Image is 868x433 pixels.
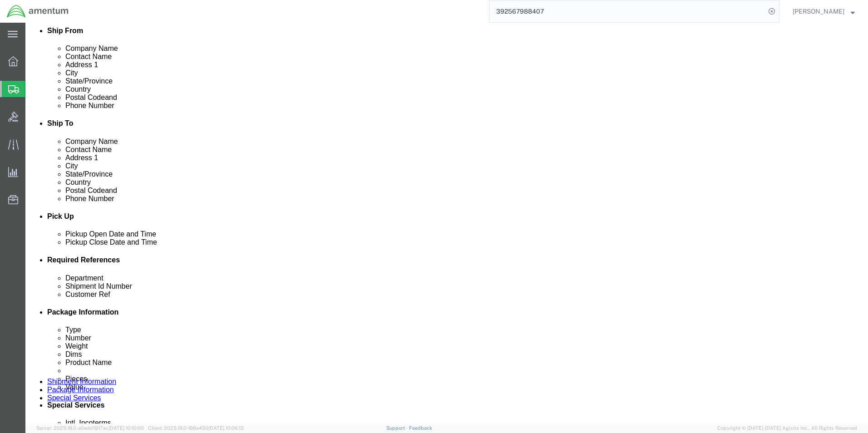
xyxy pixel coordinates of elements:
[148,425,244,431] span: Client: 2025.18.0-198a450
[409,425,432,431] a: Feedback
[386,425,409,431] a: Support
[208,425,244,431] span: [DATE] 10:06:13
[792,6,855,17] button: [PERSON_NAME]
[108,425,144,431] span: [DATE] 10:10:00
[489,0,765,22] input: Search for shipment number, reference number
[717,424,857,432] span: Copyright © [DATE]-[DATE] Agistix Inc., All Rights Reserved
[793,6,844,16] span: James Barragan
[36,425,144,431] span: Server: 2025.18.0-a0edd1917ac
[6,5,69,18] img: logo
[25,23,868,423] iframe: FS Legacy Container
